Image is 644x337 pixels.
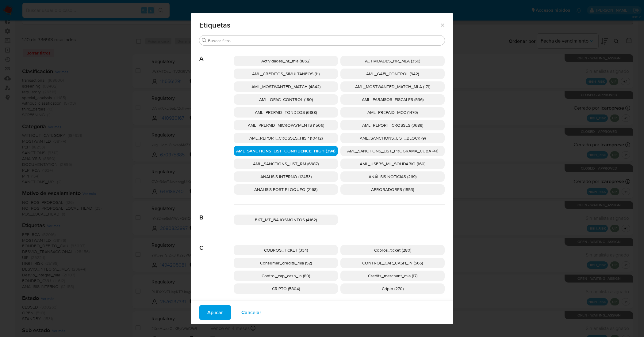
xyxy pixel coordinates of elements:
div: AML_MOSTWANTED_MATCH (4842) [234,81,338,92]
div: AML_USERS_ML_SOLIDARIO (160) [340,159,445,169]
span: Credits_merchant_mla (17) [368,273,417,279]
span: Cripto (270) [382,286,404,292]
div: COBROS_TICKET (334) [234,245,338,255]
div: ANÁLISIS INTERNO (12453) [234,171,338,182]
div: AML_SANCTIONS_LIST_BLOCK (9) [340,133,445,143]
div: ANÁLISIS NOTICIAS (269) [340,171,445,182]
span: AML_PREPAID_FONDEOS (6188) [255,109,317,115]
div: ANÁLISIS POST BLOQUEO (2168) [234,184,338,195]
div: APROBADORES (1553) [340,184,445,195]
div: Cobros_ticket (280) [340,245,445,255]
div: AML_PREPAID_MICROPAYMENTS (1506) [234,120,338,130]
span: BKT_MT_BAJOSMONTOS (4162) [255,217,317,223]
div: CRIPTO (5804) [234,283,338,294]
span: AML_REPORT_CROSSES_HISP (10412) [249,135,323,141]
span: COBROS_TICKET (334) [264,247,308,253]
span: Cancelar [241,306,261,319]
span: APROBADORES (1553) [371,186,414,193]
div: AML_PREPAID_FONDEOS (6188) [234,107,338,118]
span: Actividades_hr_mla (1852) [261,58,310,64]
span: AML_GAFI_CONTROL (342) [366,71,419,77]
div: Cripto (270) [340,283,445,294]
span: A [199,46,234,62]
div: ACTIVIDADES_HR_MLA (356) [340,56,445,66]
div: AML_GAFI_CONTROL (342) [340,69,445,79]
button: Cerrar [439,22,445,28]
span: AML_SANCTIONS_LIST_BLOCK (9) [360,135,426,141]
span: AML_MOSTWANTED_MATCH (4842) [251,84,320,90]
div: Consumer_credits_mla (52) [234,258,338,268]
span: Consumer_credits_mla (52) [260,260,312,266]
div: BKT_MT_BAJOSMONTOS (4162) [234,215,338,225]
span: CRIPTO (5804) [272,286,300,292]
div: Credits_merchant_mla (17) [340,271,445,281]
div: AML_REPORT_CROSSES_HISP (10412) [234,133,338,143]
span: Control_cap_cash_in (80) [262,273,310,279]
span: AML_PARAISOS_FISCALES (536) [362,96,424,103]
span: CONTROL_CAP_CASH_IN (565) [362,260,423,266]
span: Cobros_ticket (280) [374,247,411,253]
span: ANÁLISIS NOTICIAS (269) [369,174,416,180]
span: ANÁLISIS POST BLOQUEO (2168) [254,186,317,193]
div: AML_SANCTIONS_LIST_PROGRAMA_CUBA (41) [340,146,445,156]
div: AML_MOSTWANTED_MATCH_MLA (171) [340,81,445,92]
div: AML_SANCTIONS_LIST_CONFIDENCE_HIGH (394) [234,146,338,156]
span: ANÁLISIS INTERNO (12453) [260,174,312,180]
input: Buscar filtro [208,38,442,43]
div: Actividades_hr_mla (1852) [234,56,338,66]
button: Buscar [202,38,207,43]
div: AML_PARAISOS_FISCALES (536) [340,94,445,105]
span: AML_PREPAID_MICROPAYMENTS (1506) [248,122,324,128]
span: Etiquetas [199,21,439,29]
span: AML_OFAC_CONTROL (180) [259,96,313,103]
div: AML_PREPAID_MCC (1479) [340,107,445,118]
span: ACTIVIDADES_HR_MLA (356) [365,58,420,64]
span: C [199,235,234,252]
span: AML_CREDITOS_SIMULTANEOS (11) [252,71,320,77]
span: AML_PREPAID_MCC (1479) [367,109,418,115]
span: AML_SANCTIONS_LIST_CONFIDENCE_HIGH (394) [236,148,335,154]
span: AML_USERS_ML_SOLIDARIO (160) [360,161,425,167]
div: AML_REPORT_CROSSES (3689) [340,120,445,130]
span: Aplicar [207,306,223,319]
span: AML_SANCTIONS_LIST_RM (6387) [253,161,319,167]
span: AML_SANCTIONS_LIST_PROGRAMA_CUBA (41) [347,148,438,154]
div: AML_OFAC_CONTROL (180) [234,94,338,105]
div: AML_SANCTIONS_LIST_RM (6387) [234,159,338,169]
button: Cancelar [233,305,269,320]
span: AML_REPORT_CROSSES (3689) [362,122,423,128]
span: B [199,205,234,221]
div: Control_cap_cash_in (80) [234,271,338,281]
span: AML_MOSTWANTED_MATCH_MLA (171) [355,84,430,90]
button: Aplicar [199,305,231,320]
div: CONTROL_CAP_CASH_IN (565) [340,258,445,268]
div: AML_CREDITOS_SIMULTANEOS (11) [234,69,338,79]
